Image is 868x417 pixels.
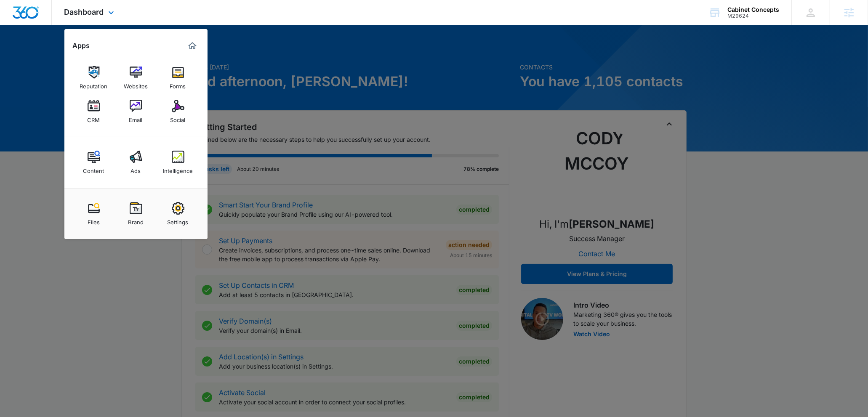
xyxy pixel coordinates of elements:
div: Intelligence [163,163,193,174]
div: Brand [128,215,144,226]
a: Forms [162,62,194,94]
div: Ads [131,163,141,174]
a: Content [78,146,110,178]
div: CRM [88,112,100,123]
div: Reputation [80,79,108,90]
a: Settings [162,198,194,230]
div: account name [727,6,779,13]
span: Dashboard [64,8,104,16]
div: Settings [168,215,189,226]
a: Intelligence [162,146,194,178]
a: Brand [120,198,152,230]
a: Websites [120,62,152,94]
a: Social [162,96,194,127]
a: Ads [120,146,152,178]
div: Social [170,112,186,123]
div: Forms [170,79,186,90]
div: Content [83,163,104,174]
div: account id [727,13,779,19]
a: Marketing 360® Dashboard [186,39,199,53]
a: Files [78,198,110,230]
a: Reputation [78,62,110,94]
a: CRM [78,96,110,127]
div: Websites [124,79,148,90]
h2: Apps [73,42,90,50]
div: Email [129,112,143,123]
div: Files [88,215,100,226]
a: Email [120,96,152,127]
